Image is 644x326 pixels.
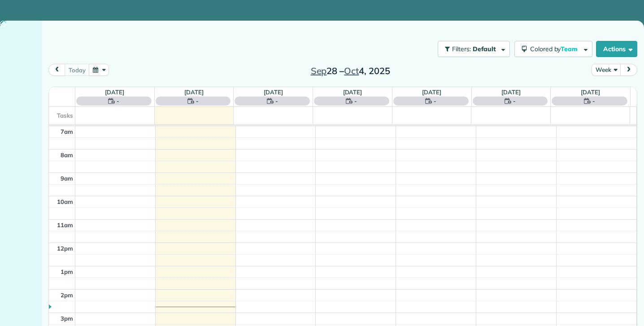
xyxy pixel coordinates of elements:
[264,88,283,96] a: [DATE]
[354,97,357,106] span: -
[311,65,327,76] span: Sep
[61,291,73,299] span: 2pm
[275,97,278,106] span: -
[61,128,73,135] span: 7am
[501,88,521,96] a: [DATE]
[434,97,436,106] span: -
[196,97,199,106] span: -
[48,64,65,76] button: prev
[473,45,496,53] span: Default
[422,88,441,96] a: [DATE]
[61,268,73,275] span: 1pm
[561,45,579,53] span: Team
[57,198,73,205] span: 10am
[294,66,406,76] h2: 28 – 4, 2025
[57,221,73,229] span: 11am
[344,65,359,76] span: Oct
[343,88,362,96] a: [DATE]
[61,175,73,182] span: 9am
[452,45,471,53] span: Filters:
[65,64,89,76] button: today
[513,97,516,106] span: -
[117,97,119,106] span: -
[433,41,510,57] a: Filters: Default
[620,64,637,76] button: next
[184,88,204,96] a: [DATE]
[581,88,600,96] a: [DATE]
[514,41,592,57] button: Colored byTeam
[61,151,73,159] span: 8am
[61,315,73,322] span: 3pm
[592,64,621,76] button: Week
[438,41,510,57] button: Filters: Default
[57,112,73,119] span: Tasks
[530,45,581,53] span: Colored by
[592,97,595,106] span: -
[105,88,124,96] a: [DATE]
[596,41,637,57] button: Actions
[57,245,73,252] span: 12pm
